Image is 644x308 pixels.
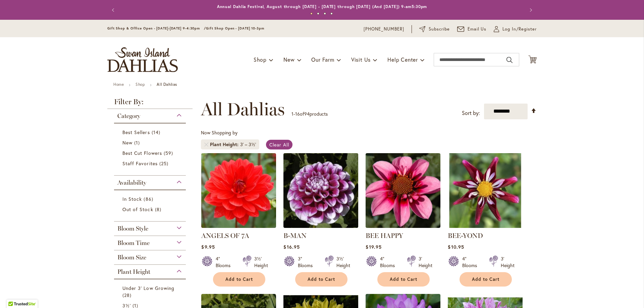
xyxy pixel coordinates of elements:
[201,129,237,136] span: Now Shopping by
[117,179,146,186] span: Availability
[159,160,170,167] span: 25
[117,225,148,232] span: Bloom Style
[206,26,264,30] span: Gift Shop Open - [DATE] 10-3pm
[201,99,285,119] span: All Dahlias
[377,272,430,287] button: Add to Cart
[122,149,179,157] a: Best Cut Flowers
[448,223,523,229] a: BEE-YOND
[501,255,515,269] div: 3' Height
[204,142,208,146] a: Remove Plant Height 3' – 3½'
[291,109,328,119] p: - of products
[164,149,175,157] span: 59
[472,276,499,282] span: Add to Cart
[122,292,133,299] span: 28
[217,4,427,9] a: Annual Dahlia Festival, August through [DATE] - [DATE] through [DATE] (And [DATE]) 9-am5:30pm
[298,255,317,269] div: 3" Blooms
[317,12,319,15] button: 2 of 4
[122,206,153,212] span: Out of Stock
[291,111,293,117] span: 1
[122,129,179,136] a: Best Sellers
[311,56,334,63] span: Our Farm
[295,111,300,117] span: 16
[283,153,358,228] img: B-MAN
[122,160,158,167] span: Staff Favorites
[201,232,249,240] a: ANGELS OF 7A
[283,232,307,240] a: B-MAN
[336,255,350,269] div: 3½' Height
[502,26,537,33] span: Log In/Register
[283,223,358,229] a: B-MAN
[117,239,150,247] span: Bloom Time
[122,285,179,299] a: Under 3' Low Growing 28
[351,56,371,63] span: Visit Us
[387,56,418,63] span: Help Center
[155,206,163,213] span: 8
[366,232,403,240] a: BEE HAPPY
[201,153,276,228] img: ANGELS OF 7A
[429,26,450,33] span: Subscribe
[494,26,537,33] a: Log In/Register
[366,153,440,228] img: BEE HAPPY
[216,255,234,269] div: 4" Blooms
[201,244,215,250] span: $9.95
[122,206,179,213] a: Out of Stock 8
[295,272,347,287] button: Add to Cart
[523,3,537,17] button: Next
[330,12,333,15] button: 4 of 4
[254,56,267,63] span: Shop
[283,56,294,63] span: New
[460,272,512,287] button: Add to Cart
[122,196,142,202] span: In Stock
[304,111,310,117] span: 94
[254,255,268,269] div: 3½' Height
[308,276,335,282] span: Add to Cart
[225,276,253,282] span: Add to Cart
[366,244,381,250] span: $19.95
[366,223,440,229] a: BEE HAPPY
[266,140,292,149] a: Clear All
[310,12,313,15] button: 1 of 4
[210,141,240,148] span: Plant Height
[122,139,179,146] a: New
[122,150,162,156] span: Best Cut Flowers
[157,82,177,87] strong: All Dahlias
[122,285,174,291] span: Under 3' Low Growing
[144,195,155,202] span: 86
[380,255,399,269] div: 4" Blooms
[122,195,179,202] a: In Stock 86
[462,107,480,119] label: Sort by:
[201,223,276,229] a: ANGELS OF 7A
[269,141,289,148] span: Clear All
[448,153,523,228] img: BEE-YOND
[324,12,326,15] button: 3 of 4
[448,232,483,240] a: BEE-YOND
[107,26,206,30] span: Gift Shop & Office Open - [DATE]-[DATE] 9-4:30pm /
[419,26,450,33] a: Subscribe
[122,139,132,146] span: New
[457,26,487,33] a: Email Us
[240,141,256,148] div: 3' – 3½'
[134,139,142,146] span: 1
[117,112,140,120] span: Category
[462,255,481,269] div: 4" Blooms
[107,98,193,109] strong: Filter By:
[152,129,162,136] span: 14
[117,254,146,261] span: Bloom Size
[122,129,150,135] span: Best Sellers
[390,276,417,282] span: Add to Cart
[122,160,179,167] a: Staff Favorites
[107,3,121,17] button: Previous
[419,255,432,269] div: 3' Height
[117,268,150,275] span: Plant Height
[448,244,464,250] span: $10.95
[213,272,265,287] button: Add to Cart
[283,244,300,250] span: $16.95
[364,26,404,33] a: [PHONE_NUMBER]
[136,82,145,87] a: Shop
[468,26,487,33] span: Email Us
[113,82,124,87] a: Home
[107,47,178,72] a: store logo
